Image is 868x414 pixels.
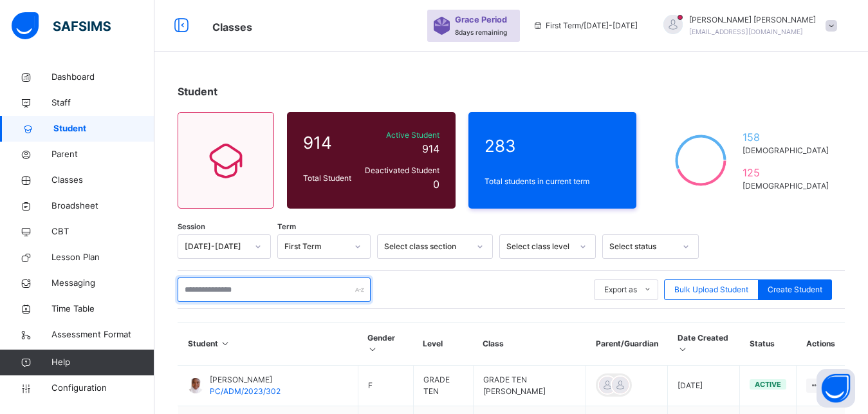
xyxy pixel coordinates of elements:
[743,165,829,180] span: 125
[689,28,803,35] span: [EMAIL_ADDRESS][DOMAIN_NAME]
[485,176,621,187] span: Total students in current term
[277,221,296,232] span: Term
[817,369,855,408] button: Open asap
[609,241,675,252] div: Select status
[506,241,572,252] div: Select class level
[51,303,154,315] span: Time Table
[755,380,781,389] span: active
[743,180,829,192] span: [DEMOGRAPHIC_DATA]
[743,145,829,156] span: [DEMOGRAPHIC_DATA]
[473,323,586,366] th: Class
[51,148,154,161] span: Parent
[358,323,413,366] th: Gender
[668,323,740,366] th: Date Created
[51,328,154,341] span: Assessment Format
[433,178,439,191] span: 0
[358,366,413,406] td: F
[473,366,586,406] td: GRADE TEN [PERSON_NAME]
[485,133,621,158] span: 283
[220,339,231,348] i: Sort in Ascending Order
[413,366,473,406] td: GRADE TEN
[413,323,473,366] th: Level
[300,169,359,187] div: Total Student
[651,14,844,37] div: MAHMUD-NAJIMMAHMUD
[678,344,688,354] i: Sort in Ascending Order
[604,284,637,296] span: Export as
[455,28,507,36] span: 8 days remaining
[674,284,748,296] span: Bulk Upload Student
[362,165,439,176] span: Deactivated Student
[210,386,281,396] span: PC/ADM/2023/302
[212,21,252,33] span: Classes
[51,382,154,395] span: Configuration
[51,277,154,290] span: Messaging
[533,20,638,32] span: session/term information
[210,374,281,386] span: [PERSON_NAME]
[284,241,347,252] div: First Term
[178,221,205,232] span: Session
[362,129,439,141] span: Active Student
[51,71,154,84] span: Dashboard
[797,323,845,366] th: Actions
[51,356,154,369] span: Help
[51,251,154,264] span: Lesson Plan
[53,122,154,135] span: Student
[51,200,154,212] span: Broadsheet
[689,14,816,26] span: [PERSON_NAME] [PERSON_NAME]
[51,225,154,238] span: CBT
[178,85,217,98] span: Student
[303,130,356,155] span: 914
[768,284,822,296] span: Create Student
[668,366,740,406] td: [DATE]
[185,241,247,252] div: [DATE]-[DATE]
[586,323,668,366] th: Parent/Guardian
[384,241,469,252] div: Select class section
[740,323,797,366] th: Status
[51,174,154,187] span: Classes
[12,12,111,39] img: safsims
[178,323,358,366] th: Student
[743,129,829,145] span: 158
[367,344,378,354] i: Sort in Ascending Order
[455,14,507,26] span: Grace Period
[434,17,450,35] img: sticker-purple.71386a28dfed39d6af7621340158ba97.svg
[51,97,154,109] span: Staff
[422,142,439,155] span: 914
